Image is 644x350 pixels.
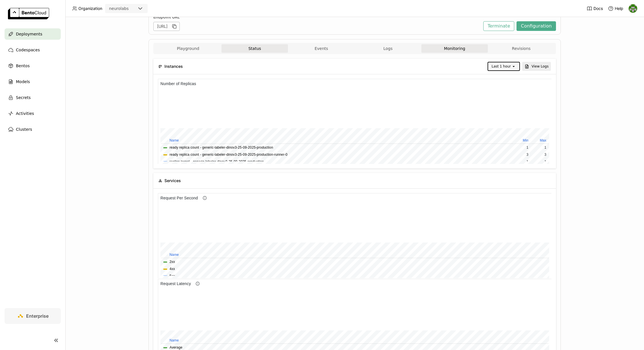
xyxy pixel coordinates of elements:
[120,70,137,77] td: 13.8 GB
[5,124,61,135] a: Clusters
[120,77,136,84] td: 0%
[16,78,30,85] span: Models
[373,80,391,86] td: 1
[137,58,156,65] th: Average Value
[100,70,119,77] td: 13.8 GB
[164,178,181,184] span: Services
[155,44,221,53] button: Playground
[0,2,26,8] h6: GPU Usage
[156,66,175,72] td: 11.8 GiB
[176,73,193,79] td: 0.787%
[16,94,31,101] span: Secrets
[156,80,175,86] td: 3.42 GiB
[16,47,40,53] span: Codespaces
[0,2,62,8] h6: GPU Memory Bandwidth Usage
[175,73,193,79] td: 1.54 GiB
[100,70,119,77] td: 0%
[12,80,18,86] button: P90
[176,58,193,65] th: Maximum Value
[139,73,158,79] td: 0.736%
[608,6,623,11] div: Help
[593,6,603,11] span: Docs
[159,73,175,79] td: 0.441%
[12,78,97,83] button: generic-labeler-dinov3-25-09-2025-production-runner-0
[100,63,119,70] th: Average Value
[159,66,175,72] td: 1.79%
[12,80,17,86] button: 5xx
[3,63,99,70] th: name
[5,92,61,103] a: Secrets
[3,63,391,70] th: name
[137,80,156,86] td: 3.43 GiB
[12,80,97,86] button: generic-labeler-dinov3-25-09-2025-production-runner-0
[511,64,516,69] svg: open
[139,80,158,86] td: 0.457%
[159,80,175,86] td: 0.352%
[100,77,119,84] td: 0%
[153,14,480,20] div: Endpoint URL
[8,8,49,19] img: logo
[0,2,42,8] h6: In-Progress Request
[0,2,42,8] h6: GPU Memory Usage
[522,62,551,71] button: View Logs
[3,58,138,65] th: name
[5,60,61,71] a: Bentos
[153,22,180,31] div: [URL]
[164,63,183,69] span: Instances
[5,76,61,87] a: Models
[156,58,175,65] th: Minimum Value
[139,58,158,65] th: Average Value
[356,80,373,86] td: 1
[492,64,511,69] div: Last 1 hour
[158,193,551,278] iframe: Request Per Second
[137,73,156,79] td: 1.54 GiB
[100,77,119,84] td: 4.59 GB
[12,73,83,79] button: generic-labeler-dinov3-25-09-2025-production
[120,63,136,70] th: Minimum Value
[120,63,137,70] th: Minimum Value
[175,80,193,86] td: 3.43 GiB
[12,80,106,86] button: replica target - generic-labeler-dinov3-25-09-2025-production
[26,313,49,319] span: Enterprise
[12,71,19,76] button: Total
[5,108,61,119] a: Activities
[176,80,193,86] td: 0.515%
[175,58,193,65] th: Maximum Value
[156,73,175,79] td: 1.54 GiB
[16,31,42,37] span: Deployments
[5,28,61,40] a: Deployments
[421,44,488,53] button: Monitoring
[12,66,19,71] button: Total
[120,70,136,77] td: 0%
[16,62,30,69] span: Bentos
[159,58,175,65] th: Minimum Value
[615,6,623,11] span: Help
[16,110,34,117] span: Activities
[5,44,61,56] a: Codespaces
[12,71,83,76] button: generic-labeler-dinov3-25-09-2025-production
[158,79,551,164] iframe: Number of Replicas
[383,46,392,51] span: Logs
[0,2,26,8] h6: CPU Usage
